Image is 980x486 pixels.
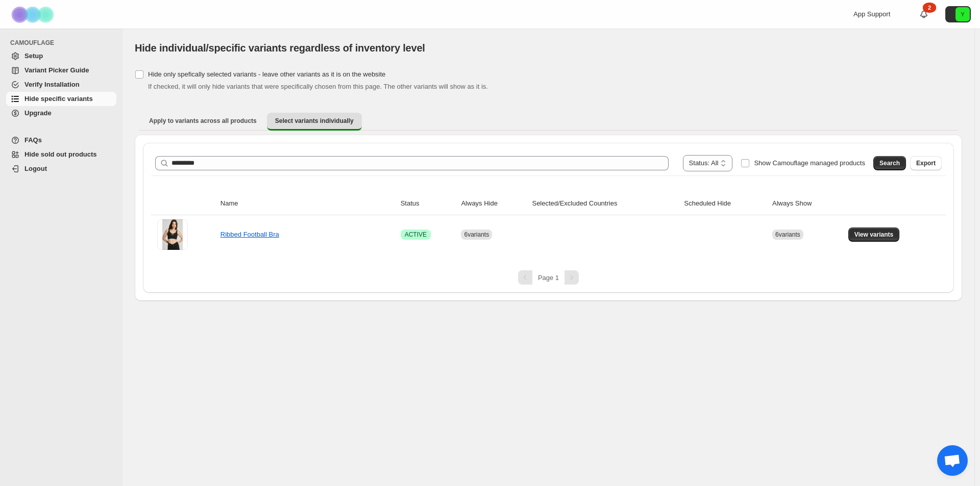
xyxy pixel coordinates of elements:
[135,42,425,54] span: Hide individual/specific variants regardless of inventory level
[937,445,968,476] div: Open chat
[879,159,900,167] span: Search
[910,156,942,170] button: Export
[220,231,279,238] a: Ribbed Football Bra
[916,159,936,167] span: Export
[754,159,865,167] span: Show Camouflage managed products
[538,274,559,282] span: Page 1
[398,192,458,215] th: Status
[10,39,117,47] span: CAMOUFLAGE
[853,10,890,18] span: App Support
[151,270,946,285] nav: Pagination
[267,113,362,131] button: Select variants individually
[955,7,970,21] span: Avatar with initials Y
[405,231,427,239] span: ACTIVE
[6,162,116,176] a: Logout
[24,81,80,88] span: Verify Installation
[6,92,116,106] a: Hide specific variants
[775,231,800,238] span: 6 variants
[6,133,116,147] a: FAQs
[24,95,93,103] span: Hide specific variants
[24,165,47,172] span: Logout
[854,231,894,239] span: View variants
[24,150,97,158] span: Hide sold out products
[769,192,845,215] th: Always Show
[848,227,900,242] button: View variants
[464,231,489,238] span: 6 variants
[6,147,116,162] a: Hide sold out products
[141,113,265,129] button: Apply to variants across all products
[148,70,385,78] span: Hide only spefically selected variants - leave other variants as it is on the website
[681,192,769,215] th: Scheduled Hide
[6,106,116,120] a: Upgrade
[458,192,529,215] th: Always Hide
[275,117,354,125] span: Select variants individually
[217,192,398,215] th: Name
[148,83,488,90] span: If checked, it will only hide variants that were specifically chosen from this page. The other va...
[24,109,52,117] span: Upgrade
[923,3,936,13] div: 2
[6,63,116,78] a: Variant Picker Guide
[24,66,89,74] span: Variant Picker Guide
[24,52,43,60] span: Setup
[8,1,59,29] img: Camouflage
[873,156,906,170] button: Search
[149,117,257,125] span: Apply to variants across all products
[945,6,971,22] button: Avatar with initials Y
[6,78,116,92] a: Verify Installation
[6,49,116,63] a: Setup
[529,192,681,215] th: Selected/Excluded Countries
[24,136,42,144] span: FAQs
[961,11,965,17] text: Y
[919,9,929,19] a: 2
[135,135,962,301] div: Select variants individually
